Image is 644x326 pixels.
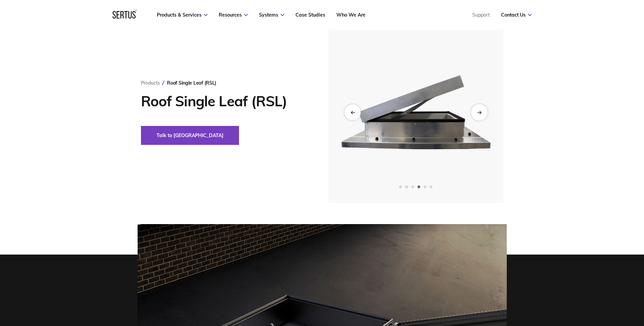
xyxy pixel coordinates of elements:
span: Go to slide 1 [399,186,402,188]
span: Go to slide 5 [424,186,426,188]
a: Resources [219,12,248,18]
span: Go to slide 3 [411,186,414,188]
span: Go to slide 6 [430,186,432,188]
a: Products & Services [157,12,208,18]
a: Who We Are [336,12,365,18]
button: Talk to [GEOGRAPHIC_DATA] [141,126,239,145]
a: Products [141,80,160,86]
a: Systems [259,12,284,18]
a: Contact Us [501,12,532,18]
a: Case Studies [295,12,325,18]
iframe: Chat Widget [522,247,644,326]
h1: Roof Single Leaf (RSL) [141,93,308,110]
span: Go to slide 2 [405,186,408,188]
a: Support [472,12,490,18]
div: Previous slide [344,104,361,121]
div: Next slide [471,104,487,121]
